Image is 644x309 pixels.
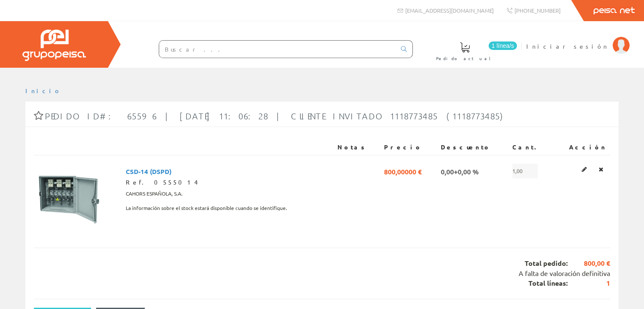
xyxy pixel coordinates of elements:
[37,164,101,227] img: Foto artículo CSD-14 (DSPD) (150x150)
[45,111,506,121] span: Pedido ID#: 65596 | [DATE] 11:06:28 | Cliente Invitado 1118773485 (1118773485)
[25,87,61,94] a: Inicio
[436,54,494,63] span: Pedido actual
[437,140,509,155] th: Descuento
[384,164,422,178] span: 800,00000 €
[526,42,608,50] span: Iniciar sesión
[126,164,171,178] span: CSD-14 (DSPD)
[526,35,630,43] a: Iniciar sesión
[34,248,610,299] div: Total pedido: Total líneas:
[489,41,517,50] span: 1 línea/s
[159,41,396,58] input: Buscar ...
[596,164,606,175] a: Eliminar
[126,187,182,201] span: CAHORS ESPAÑOLA, S.A.
[519,269,610,277] span: A falta de valoración definitiva
[126,201,287,215] span: La información sobre el stock estará disponible cuando se identifique.
[126,178,331,187] div: Ref. 0555014
[554,140,610,155] th: Acción
[381,140,437,155] th: Precio
[568,279,610,288] span: 1
[428,35,519,66] a: 1 línea/s Pedido actual
[512,164,538,178] span: 1,00
[22,30,86,61] img: Grupo Peisa
[514,7,561,14] span: [PHONE_NUMBER]
[405,7,494,14] span: [EMAIL_ADDRESS][DOMAIN_NAME]
[579,164,589,175] a: Editar
[441,164,479,178] span: 0,00+0,00 %
[509,140,554,155] th: Cant.
[334,140,381,155] th: Notas
[568,259,610,268] span: 800,00 €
